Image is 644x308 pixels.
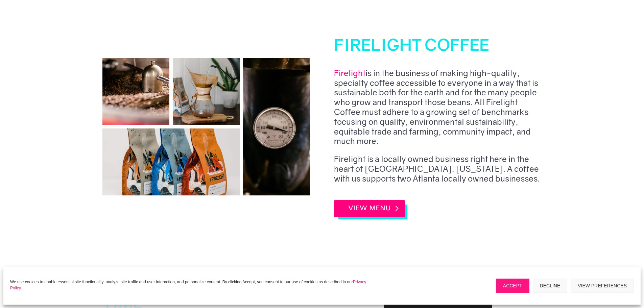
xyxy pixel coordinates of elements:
[496,279,529,293] button: Accept
[10,280,366,290] a: Privacy Policy
[334,37,542,56] h2: FIRELIGHT COFFEE
[334,200,405,217] a: VIEW MENU
[571,279,634,293] button: View preferences
[10,279,376,291] p: We use cookies to enable essential site functionality, analyze site traffic and user interaction,...
[334,68,365,78] a: Firelight
[334,68,542,154] p: is in the business of making high-quality, specialty coffee accessible to everyone in a way that ...
[533,279,568,293] button: Decline
[334,154,542,191] p: Firelight is a locally owned business right here in the heart of [GEOGRAPHIC_DATA], [US_STATE]. A...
